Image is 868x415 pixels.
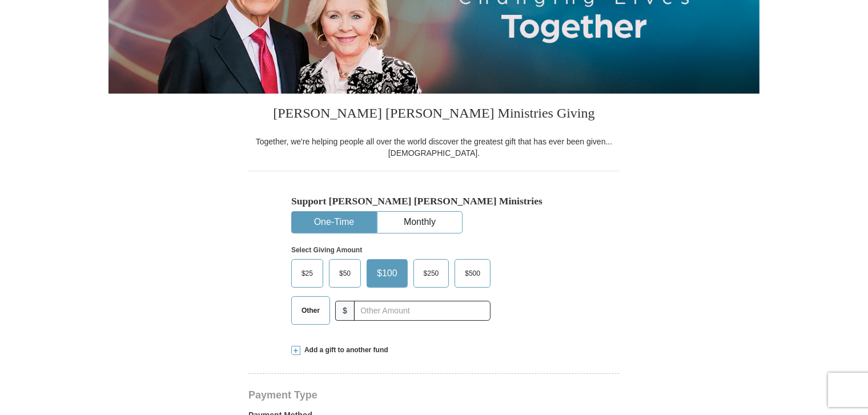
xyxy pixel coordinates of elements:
[296,302,325,319] span: Other
[333,265,356,282] span: $50
[248,94,620,136] h3: [PERSON_NAME] [PERSON_NAME] Ministries Giving
[292,212,376,233] button: One-Time
[371,265,403,282] span: $100
[459,265,486,282] span: $500
[248,390,620,400] h4: Payment Type
[296,265,319,282] span: $25
[248,136,620,159] div: Together, we're helping people all over the world discover the greatest gift that has ever been g...
[377,212,462,233] button: Monthly
[418,265,445,282] span: $250
[300,345,388,355] span: Add a gift to another fund
[291,246,362,254] strong: Select Giving Amount
[291,195,577,207] h5: Support [PERSON_NAME] [PERSON_NAME] Ministries
[354,301,491,321] input: Other Amount
[335,301,355,321] span: $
